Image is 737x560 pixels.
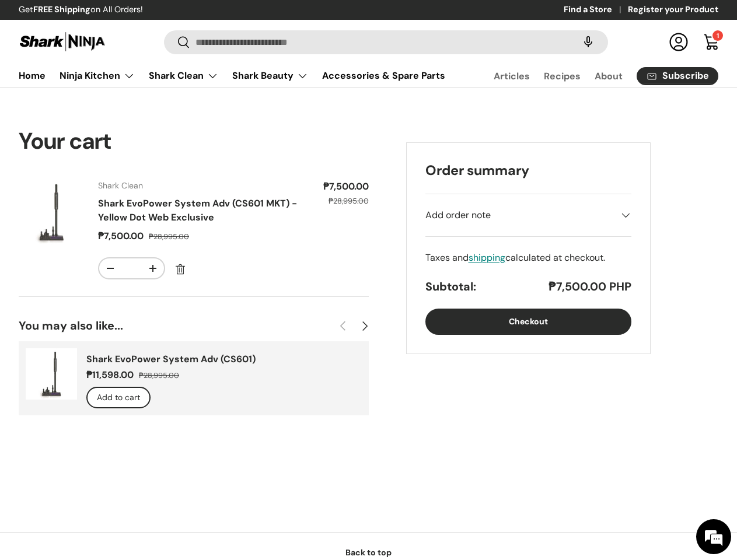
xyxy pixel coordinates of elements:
[86,387,151,408] button: Add to cart
[425,162,632,180] h2: Order summary
[425,194,632,236] summary: Add order note
[595,65,623,87] a: About
[33,4,90,15] strong: FREE Shipping
[19,64,445,87] nav: Primary
[98,230,146,242] dd: ₱7,500.00
[60,64,135,87] a: Ninja Kitchen
[19,127,369,156] h1: Your cart
[232,64,308,87] a: Shark Beauty
[425,251,632,265] div: Taxes and calculated at checkout.
[469,251,505,264] a: shipping
[570,29,607,55] speech-search-button: Search by voice
[329,196,369,206] s: ₱28,995.00
[494,65,530,87] a: Articles
[637,67,718,85] a: Subscribe
[19,3,143,16] p: Get on All Orders!
[549,279,631,295] p: ₱7,500.00 PHP
[564,3,628,16] a: Find a Store
[86,353,256,365] a: Shark EvoPower System Adv (CS601)
[322,64,445,87] a: Accessories & Spare Parts
[466,64,718,87] nav: Secondary
[225,64,315,87] summary: Shark Beauty
[19,30,106,53] img: Shark Ninja Philippines
[662,71,709,80] span: Subscribe
[544,65,581,87] a: Recipes
[149,64,218,87] a: Shark Clean
[53,64,142,87] summary: Ninja Kitchen
[19,318,333,334] h2: You may also like...
[19,64,46,87] a: Home
[98,180,309,192] div: Shark Clean
[121,258,142,278] input: Quantity
[142,64,225,87] summary: Shark Clean
[425,309,632,335] button: Checkout
[717,32,719,40] span: 1
[170,259,191,280] a: Remove
[323,180,369,194] dd: ₱7,500.00
[425,208,491,222] span: Add order note
[628,3,718,16] a: Register your Product
[98,197,297,223] a: Shark EvoPower System Adv (CS601 MKT) - Yellow Dot Web Exclusive
[425,279,476,295] h3: Subtotal:
[149,232,189,242] s: ₱28,995.00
